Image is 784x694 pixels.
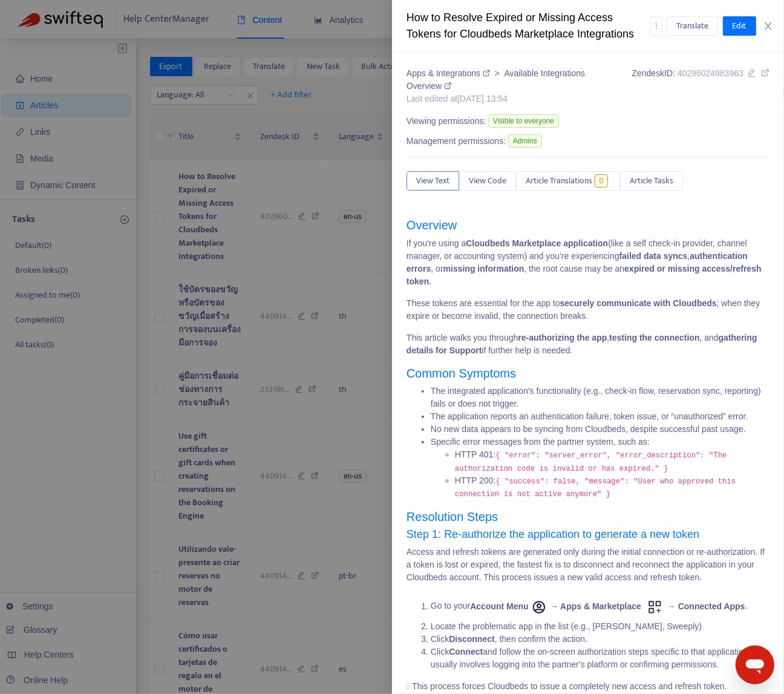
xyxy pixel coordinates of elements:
li: Specific error messages from the partner system, such as: [431,436,769,500]
iframe: Button to launch messaging window [736,646,774,684]
span: more [652,21,661,30]
div: Zendesk ID: [632,67,769,105]
div: > [407,67,618,93]
li: Go to your . [431,593,769,620]
li: Click and follow the on-screen authorization steps specific to that application. This usually inv... [431,646,769,671]
span: Management permissions: [407,135,506,148]
p: This process forces Cloudbeds to issue a completely new access and refresh token. [407,680,769,693]
div: Last edited at [DATE] 13:54 [407,93,618,105]
a: Common Symptoms [407,367,516,380]
button: Close [760,21,777,32]
span: Visible to everyone [488,114,559,128]
strong: missing information [443,264,524,273]
strong: securely communicate with Cloudbeds [560,298,717,308]
span: Article Tasks [630,174,673,188]
button: View Code [459,171,516,191]
strong: Account Menu → Apps & Marketplace → Connected Apps [470,601,745,611]
img: Account menu icon.png [529,597,550,617]
li: The application reports an authentication failure, token issue, or “unauthorized” error. [431,410,769,423]
p: This article walks you through , , and if further help is needed. [407,332,769,357]
img: Apps and Marketplace icon.png [641,593,667,620]
strong: expired or missing access/refresh token [407,264,762,286]
span: View Text [416,174,449,188]
span: Translate [676,19,708,33]
p: If you're using a (like a self check-in provider, channel manager, or accounting system) and you’... [407,237,769,288]
p: These tokens are essential for the app to ; when they expire or become invalid, the connection br... [407,297,769,322]
button: Article Translations0 [516,171,620,191]
button: View Text [407,171,459,191]
li: Locate the problematic app in the list (e.g., [PERSON_NAME], Sweeply) [431,620,769,633]
strong: Cloudbeds Marketplace application [466,238,608,248]
li: HTTP 200: [455,474,769,500]
span: View Code [469,174,506,188]
span: 40296024983963 [678,68,743,78]
div: How to Resolve Expired or Missing Access Tokens for Cloudbeds Marketplace Integrations [407,10,650,42]
strong: re-authorizing the app [518,333,607,342]
code: { "success": false, "message": "User who approved this connection is not active anymore" } [455,477,736,499]
span: Admins [508,134,542,148]
button: Translate [667,16,718,36]
a: Apps & Integrations [407,68,492,78]
span: Edit [733,19,746,33]
strong: Connect [449,647,483,656]
li: The integrated application's functionality (e.g., check-in flow, reservation sync, reporting) fai... [431,385,769,410]
code: { "error": "server_error", "error_description": "The authorization code is invalid or has expired... [455,451,727,473]
button: Article Tasks [620,171,683,191]
strong: failed data syncs [619,251,688,261]
span: close [763,21,773,31]
strong: authentication errors [407,251,748,273]
strong: Disconnect [449,634,494,644]
li: HTTP 401: [455,448,769,474]
span: 0 [595,174,609,188]
strong: gathering details for Support [407,333,757,355]
a: Step 1: Re-authorize the application to generate a new token [407,528,699,540]
button: more [650,16,662,36]
a: Overview [407,218,457,232]
button: Edit [723,16,756,36]
strong: testing the connection [609,333,699,342]
li: No new data appears to be syncing from Cloudbeds, despite successful past usage. [431,423,769,436]
p: Access and refresh tokens are generated only during the initial connection or re-authorization. I... [407,546,769,584]
span: Viewing permissions: [407,115,486,128]
a: Resolution Steps [407,510,498,523]
span: Article Translations [526,174,592,188]
li: Click , then confirm the action. [431,633,769,646]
